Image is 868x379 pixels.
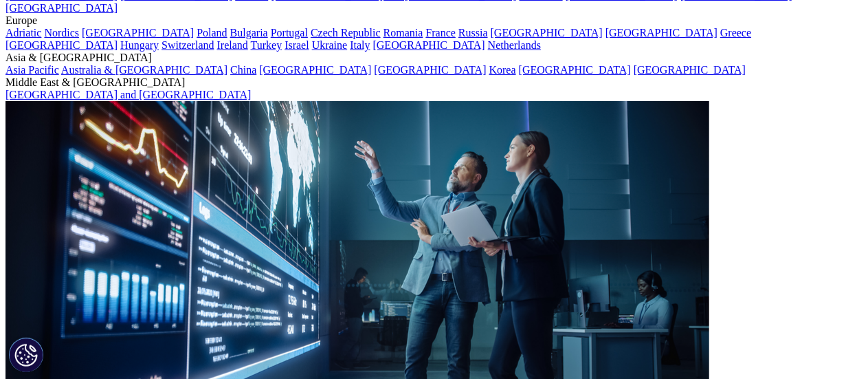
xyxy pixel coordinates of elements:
[259,64,371,76] a: [GEOGRAPHIC_DATA]
[197,27,227,39] a: Poland
[458,27,488,39] a: Russia
[230,64,256,76] a: China
[312,39,348,51] a: Ukraine
[5,52,863,64] div: Asia & [GEOGRAPHIC_DATA]
[426,27,456,39] a: France
[5,64,59,76] a: Asia Pacific
[230,27,268,39] a: Bulgaria
[5,39,118,51] a: [GEOGRAPHIC_DATA]
[489,64,516,76] a: Korea
[720,27,751,39] a: Greece
[375,64,487,76] a: [GEOGRAPHIC_DATA]
[519,64,631,76] a: [GEOGRAPHIC_DATA]
[120,39,159,51] a: Hungary
[605,27,717,39] a: [GEOGRAPHIC_DATA]
[44,27,79,39] a: Nordics
[251,39,282,51] a: Turkey
[82,27,194,39] a: [GEOGRAPHIC_DATA]
[383,27,423,39] a: Romania
[311,27,381,39] a: Czech Republic
[162,39,214,51] a: Switzerland
[491,27,603,39] a: [GEOGRAPHIC_DATA]
[271,27,308,39] a: Portugal
[5,89,251,100] a: [GEOGRAPHIC_DATA] and [GEOGRAPHIC_DATA]
[61,64,227,76] a: Australia & [GEOGRAPHIC_DATA]
[5,76,863,89] div: Middle East & [GEOGRAPHIC_DATA]
[285,39,309,51] a: Israel
[5,2,118,14] a: [GEOGRAPHIC_DATA]
[5,14,863,27] div: Europe
[488,39,541,51] a: Netherlands
[5,27,41,39] a: Adriatic
[350,39,370,51] a: Italy
[634,64,746,76] a: [GEOGRAPHIC_DATA]
[373,39,485,51] a: [GEOGRAPHIC_DATA]
[217,39,248,51] a: Ireland
[9,338,43,372] button: Cookie Settings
